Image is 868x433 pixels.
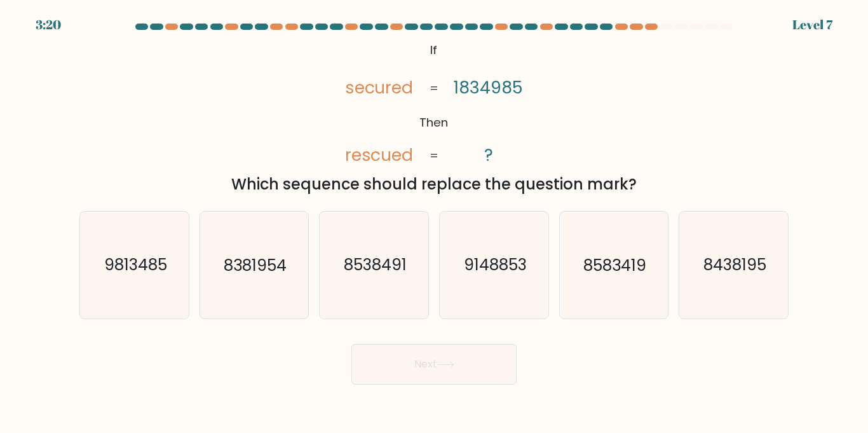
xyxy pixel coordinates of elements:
div: 3:20 [36,15,61,34]
tspan: ? [484,143,493,167]
text: 9148853 [463,254,526,276]
text: 9813485 [104,254,166,276]
svg: @import url('[URL][DOMAIN_NAME]); [329,38,539,168]
tspan: If [430,42,437,58]
text: 8381954 [224,254,287,276]
tspan: rescued [345,143,414,167]
tspan: = [430,80,438,96]
button: Next [351,344,517,385]
tspan: Then [419,114,448,130]
text: 8538491 [344,254,407,276]
tspan: 1834985 [454,76,524,99]
text: 8583419 [583,254,646,276]
tspan: secured [345,76,414,99]
text: 8438195 [703,254,766,276]
div: Which sequence should replace the question mark? [87,173,781,196]
tspan: = [430,148,438,163]
div: Level 7 [792,15,832,34]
